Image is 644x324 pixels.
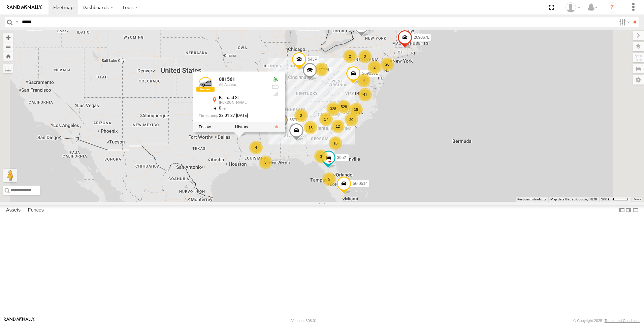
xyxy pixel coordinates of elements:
[358,50,372,63] div: 2
[235,125,248,129] label: View Asset History
[329,136,342,150] div: 16
[315,63,328,76] div: 4
[634,198,641,201] a: Terms (opens in new tab)
[3,52,13,61] button: Zoom Home
[3,169,17,182] button: Drag Pegman onto the map to open Street View
[308,57,317,62] span: 543P
[4,317,35,324] a: Visit our Website
[3,205,24,215] label: Assets
[550,197,597,201] span: Map data ©2025 Google, INEGI
[632,205,639,215] label: Hide Summary Table
[517,197,546,202] button: Keyboard shortcuts
[304,121,317,134] div: 13
[289,118,299,122] span: 567P
[294,109,308,122] div: 2
[25,205,47,215] label: Fences
[331,120,345,133] div: 12
[3,33,13,42] button: Zoom in
[326,102,340,116] div: 328
[563,2,583,12] div: John Pope
[349,103,363,116] div: 18
[259,156,272,169] div: 3
[616,17,631,27] label: Search Filter Options
[219,106,227,111] span: 0
[3,64,13,73] label: Measure
[14,17,20,27] label: Search Query
[3,42,13,52] button: Zoom out
[249,141,263,154] div: 4
[271,92,280,97] div: Last Event GSM Signal Strength
[381,58,394,71] div: 20
[573,319,640,323] div: © Copyright 2025 -
[362,71,378,76] span: 269058L
[199,114,266,118] div: Date/time of location update
[633,75,644,85] label: Map Settings
[599,197,631,202] button: Map Scale: 200 km per 43 pixels
[314,150,328,163] div: 3
[618,205,625,215] label: Dock Summary Table to the Left
[345,113,358,126] div: 20
[605,319,640,323] a: Terms and Conditions
[607,2,617,13] i: ?
[271,84,280,90] div: No battery health information received from this device.
[219,83,266,87] div: All Assets
[219,101,266,105] div: [PERSON_NAME]
[271,77,280,82] div: Valid GPS Fix
[337,100,351,114] div: 528
[199,125,211,129] label: Realtime tracking of Asset
[601,197,613,201] span: 200 km
[219,96,266,100] div: Railroad St
[7,5,42,10] img: rand-logo.svg
[322,172,336,186] div: 5
[353,181,367,186] span: 56-0514
[358,88,372,101] div: 41
[291,319,317,323] div: Version: 308.01
[337,155,346,160] span: 3952
[343,50,357,63] div: 2
[272,125,280,129] a: View Asset Details
[357,74,371,87] div: 4
[625,205,632,215] label: Dock Summary Table to the Right
[319,112,333,126] div: 17
[368,61,381,74] div: 2
[414,35,429,40] span: 269067L
[219,77,266,82] div: 081561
